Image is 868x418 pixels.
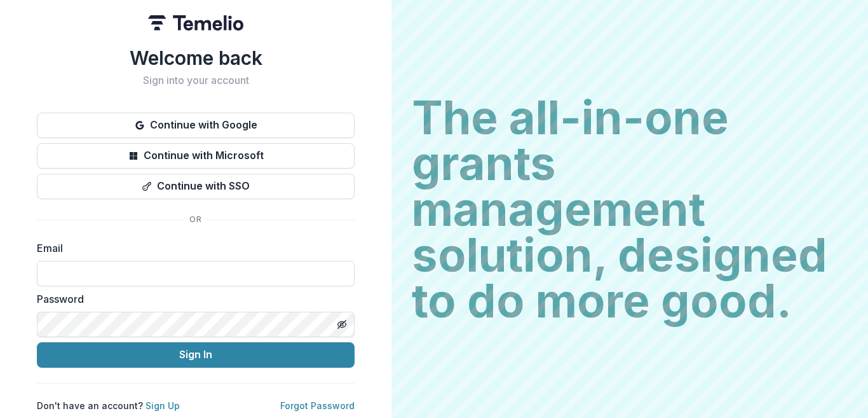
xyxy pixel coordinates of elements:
a: Sign Up [146,400,180,411]
button: Continue with SSO [37,174,355,199]
h2: Sign into your account [37,74,355,87]
img: Temelio [148,15,243,31]
h1: Welcome back [37,46,355,69]
label: Email [37,240,347,256]
button: Continue with Microsoft [37,143,355,169]
button: Toggle password visibility [332,314,352,335]
p: Don't have an account? [37,399,180,412]
label: Password [37,291,347,307]
a: Forgot Password [280,400,355,411]
button: Sign In [37,342,355,368]
button: Continue with Google [37,113,355,138]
